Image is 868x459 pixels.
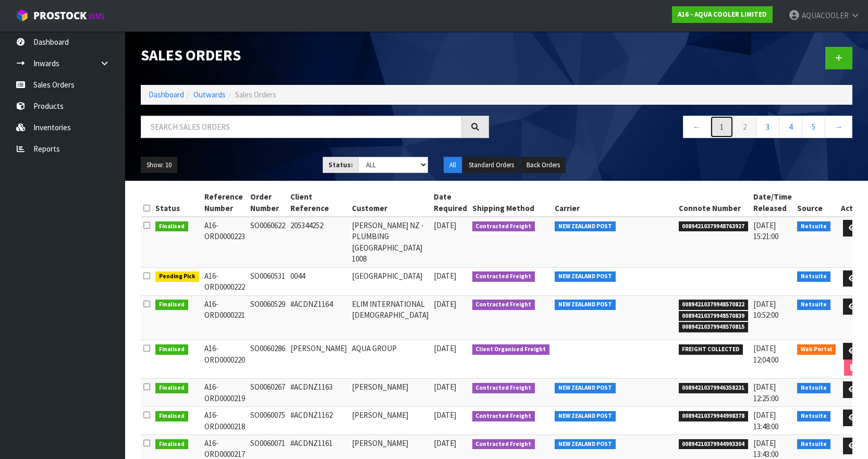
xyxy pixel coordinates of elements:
th: Status [153,189,202,217]
th: Connote Number [676,189,751,217]
span: [DATE] [434,382,456,392]
span: Finalised [155,344,188,355]
td: [PERSON_NAME] NZ - PLUMBING [GEOGRAPHIC_DATA] 1008 [349,217,431,267]
td: #ACDNZ1163 [288,379,349,407]
th: Customer [349,189,431,217]
td: #ACDNZ1164 [288,295,349,340]
span: Netsuite [797,439,830,450]
span: Contracted Freight [472,300,535,310]
a: Dashboard [149,90,184,100]
span: Finalised [155,439,188,450]
span: Finalised [155,411,188,421]
span: Finalised [155,221,188,232]
span: Finalised [155,300,188,310]
span: NEW ZEALAND POST [555,221,616,232]
span: NEW ZEALAND POST [555,271,616,282]
span: Contracted Freight [472,411,535,421]
input: Search sales orders [141,116,462,138]
span: [DATE] [434,343,456,353]
th: Carrier [552,189,676,217]
td: A16-ORD0000219 [202,379,248,407]
nav: Page navigation [505,116,853,141]
span: ProStock [33,9,87,22]
td: A16-ORD0000221 [202,295,248,340]
th: Reference Number [202,189,248,217]
td: SO0060267 [248,379,288,407]
td: A16-ORD0000223 [202,217,248,267]
td: [GEOGRAPHIC_DATA] [349,267,431,295]
span: [DATE] [434,438,456,448]
span: 00894210379948763927 [679,221,749,232]
td: SO0060622 [248,217,288,267]
span: FREIGHT COLLECTED [679,344,743,355]
td: [PERSON_NAME] [349,407,431,435]
th: Date/Time Released [751,189,794,217]
span: [DATE] 10:52:00 [753,299,778,320]
span: 00894210379944993304 [679,439,749,450]
span: [DATE] [434,220,456,230]
a: 3 [756,116,779,138]
td: 0044 [288,267,349,295]
td: SO0060286 [248,340,288,379]
h1: Sales Orders [141,47,489,64]
button: All [444,157,462,173]
a: → [825,116,852,138]
th: Shipping Method [470,189,553,217]
th: Action [838,189,867,217]
span: Pending Pick [155,271,199,282]
td: #ACDNZ1162 [288,407,349,435]
span: Finalised [155,383,188,393]
td: 205344252 [288,217,349,267]
span: Netsuite [797,411,830,421]
strong: A16 - AQUA COOLER LIMITED [678,10,767,19]
span: 00894210379946358231 [679,383,749,393]
span: Contracted Freight [472,439,535,450]
a: ← [683,116,711,138]
td: AQUA GROUP [349,340,431,379]
span: NEW ZEALAND POST [555,439,616,450]
span: Sales Orders [235,90,276,100]
th: Date Required [431,189,470,217]
span: [DATE] 12:25:00 [753,382,778,403]
button: Show: 10 [141,157,177,173]
span: Netsuite [797,300,830,310]
span: NEW ZEALAND POST [555,300,616,310]
span: 00894210379944998378 [679,411,749,421]
td: A16-ORD0000220 [202,340,248,379]
img: cube-alt.png [16,9,29,22]
th: Client Reference [288,189,349,217]
span: [DATE] 13:43:00 [753,438,778,459]
a: 2 [733,116,756,138]
button: Back Orders [521,157,566,173]
span: Netsuite [797,271,830,282]
span: NEW ZEALAND POST [555,383,616,393]
span: [DATE] [434,271,456,281]
a: Outwards [193,90,226,100]
span: Contracted Freight [472,271,535,282]
a: 1 [710,116,733,138]
td: A16-ORD0000222 [202,267,248,295]
td: A16-ORD0000218 [202,407,248,435]
button: Standard Orders [463,157,520,173]
span: [DATE] 12:04:00 [753,343,778,364]
th: Source [794,189,838,217]
td: SO0060529 [248,295,288,340]
span: Contracted Freight [472,221,535,232]
td: [PERSON_NAME] [349,379,431,407]
span: Netsuite [797,221,830,232]
span: Contracted Freight [472,383,535,393]
td: ELIM INTERNATIONAL [DEMOGRAPHIC_DATA] [349,295,431,340]
span: Netsuite [797,383,830,393]
td: [PERSON_NAME] [288,340,349,379]
a: 4 [779,116,802,138]
span: [DATE] [434,410,456,420]
span: [DATE] [434,299,456,309]
span: [DATE] 15:21:00 [753,220,778,241]
span: [DATE] 13:48:00 [753,410,778,431]
th: Order Number [248,189,288,217]
strong: Status: [328,160,353,169]
td: SO0060531 [248,267,288,295]
td: SO0060075 [248,407,288,435]
span: 00894210379948570815 [679,322,749,332]
small: WMS [89,11,105,21]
